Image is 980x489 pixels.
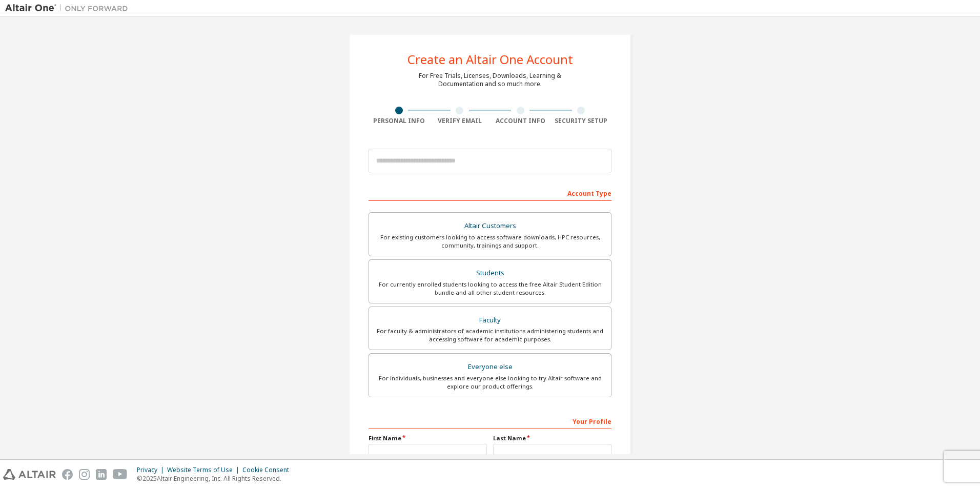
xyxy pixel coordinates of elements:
div: Students [375,266,605,280]
img: linkedin.svg [96,469,107,480]
div: For currently enrolled students looking to access the free Altair Student Edition bundle and all ... [375,280,605,297]
div: Account Type [369,185,611,201]
label: First Name [369,434,487,442]
p: © 2025 Altair Engineering, Inc. All Rights Reserved. [137,474,295,483]
div: Personal Info [369,117,430,125]
div: Faculty [375,313,605,328]
img: Altair One [5,3,133,13]
div: Your Profile [369,413,611,429]
div: Everyone else [375,360,605,374]
div: For individuals, businesses and everyone else looking to try Altair software and explore our prod... [375,374,605,391]
div: For existing customers looking to access software downloads, HPC resources, community, trainings ... [375,233,605,250]
div: Altair Customers [375,219,605,233]
div: Cookie Consent [242,466,295,474]
div: Create an Altair One Account [407,53,573,66]
label: Last Name [493,434,611,442]
div: Privacy [137,466,167,474]
img: altair_logo.svg [3,469,56,480]
div: Website Terms of Use [167,466,242,474]
div: Security Setup [551,117,612,125]
div: For Free Trials, Licenses, Downloads, Learning & Documentation and so much more. [419,72,561,88]
img: youtube.svg [113,469,128,480]
img: facebook.svg [62,469,73,480]
div: For faculty & administrators of academic institutions administering students and accessing softwa... [375,327,605,343]
div: Account Info [490,117,551,125]
div: Verify Email [430,117,491,125]
img: instagram.svg [79,469,90,480]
